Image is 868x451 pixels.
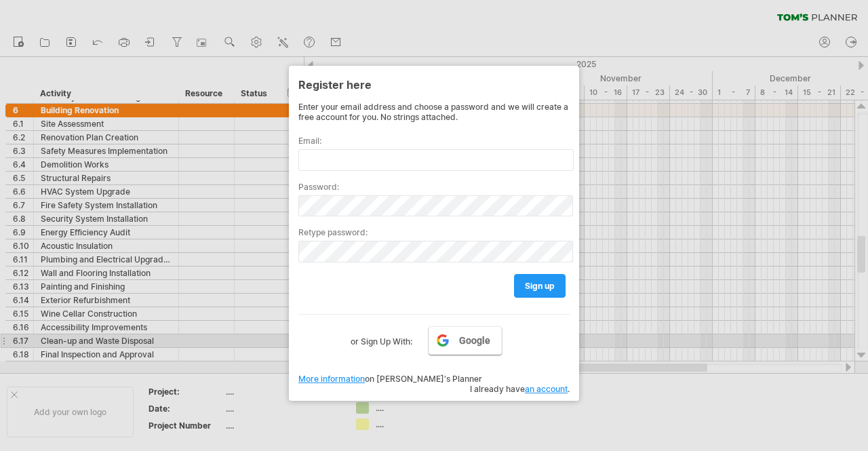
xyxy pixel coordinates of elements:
[525,281,555,291] span: sign up
[514,274,566,298] a: sign up
[298,136,570,146] label: Email:
[298,182,570,192] label: Password:
[470,384,570,394] span: I already have .
[298,374,482,384] span: on [PERSON_NAME]'s Planner
[429,326,502,355] a: Google
[351,326,412,349] label: or Sign Up With:
[298,72,570,96] div: Register here
[298,374,365,384] a: More information
[459,335,490,346] span: Google
[298,227,570,237] label: Retype password:
[298,102,570,122] div: Enter your email address and choose a password and we will create a free account for you. No stri...
[525,384,568,394] a: an account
